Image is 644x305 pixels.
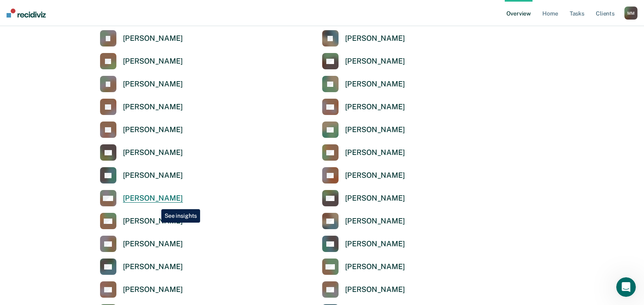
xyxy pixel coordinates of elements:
[123,80,183,89] div: [PERSON_NAME]
[345,285,405,294] div: [PERSON_NAME]
[100,122,183,138] a: [PERSON_NAME]
[322,53,405,69] a: [PERSON_NAME]
[345,217,405,226] div: [PERSON_NAME]
[100,213,183,229] a: [PERSON_NAME]
[322,144,405,161] a: [PERSON_NAME]
[322,236,405,252] a: [PERSON_NAME]
[123,239,183,249] div: [PERSON_NAME]
[345,148,405,157] div: [PERSON_NAME]
[123,57,183,66] div: [PERSON_NAME]
[123,285,183,294] div: [PERSON_NAME]
[345,57,405,66] div: [PERSON_NAME]
[616,277,636,297] iframe: Intercom live chat
[345,102,405,112] div: [PERSON_NAME]
[322,190,405,206] a: [PERSON_NAME]
[100,144,183,161] a: [PERSON_NAME]
[100,76,183,92] a: [PERSON_NAME]
[345,239,405,249] div: [PERSON_NAME]
[100,53,183,69] a: [PERSON_NAME]
[123,217,183,226] div: [PERSON_NAME]
[100,236,183,252] a: [PERSON_NAME]
[100,30,183,46] a: [PERSON_NAME]
[322,167,405,183] a: [PERSON_NAME]
[345,80,405,89] div: [PERSON_NAME]
[345,125,405,135] div: [PERSON_NAME]
[123,34,183,43] div: [PERSON_NAME]
[322,122,405,138] a: [PERSON_NAME]
[322,30,405,46] a: [PERSON_NAME]
[345,194,405,203] div: [PERSON_NAME]
[123,171,183,180] div: [PERSON_NAME]
[322,281,405,298] a: [PERSON_NAME]
[322,76,405,92] a: [PERSON_NAME]
[100,99,183,115] a: [PERSON_NAME]
[123,148,183,157] div: [PERSON_NAME]
[345,34,405,43] div: [PERSON_NAME]
[322,259,405,275] a: [PERSON_NAME]
[100,259,183,275] a: [PERSON_NAME]
[624,7,637,20] div: M M
[123,262,183,272] div: [PERSON_NAME]
[624,7,637,20] button: MM
[100,281,183,298] a: [PERSON_NAME]
[345,171,405,180] div: [PERSON_NAME]
[123,194,183,203] div: [PERSON_NAME]
[7,9,46,18] img: Recidiviz
[100,167,183,183] a: [PERSON_NAME]
[322,213,405,229] a: [PERSON_NAME]
[322,99,405,115] a: [PERSON_NAME]
[100,190,183,206] a: [PERSON_NAME]
[123,125,183,135] div: [PERSON_NAME]
[345,262,405,272] div: [PERSON_NAME]
[123,102,183,112] div: [PERSON_NAME]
